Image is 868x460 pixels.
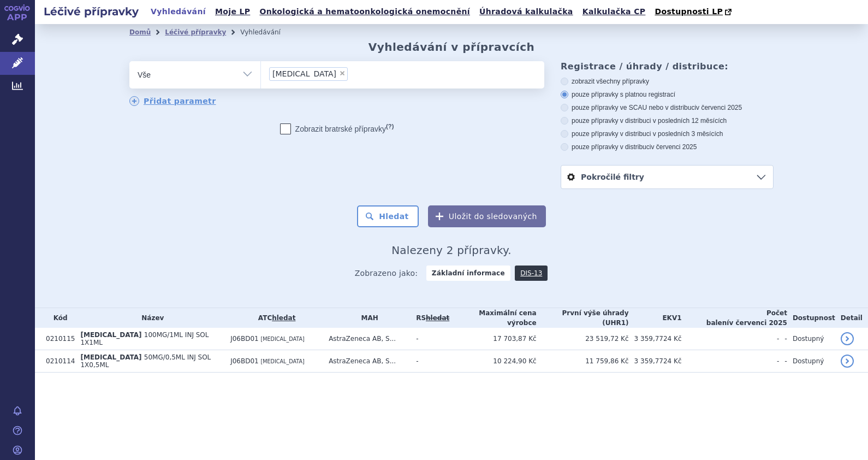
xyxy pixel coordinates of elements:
[280,123,394,134] label: Zobrazit bratrské přípravky
[787,328,835,350] td: Dostupný
[841,332,854,345] a: detail
[629,328,682,350] td: 3 359,7724 Kč
[129,96,216,106] a: Přidat parametr
[682,350,780,373] td: -
[779,328,787,350] td: -
[261,358,305,364] span: [MEDICAL_DATA]
[629,308,682,328] th: EKV1
[476,4,576,19] a: Úhradová kalkulačka
[629,350,682,373] td: 3 359,7724 Kč
[537,350,629,373] td: 11 759,86 Kč
[355,266,418,281] span: Zobrazeno jako:
[426,314,449,322] del: hledat
[449,350,536,373] td: 10 224,90 Kč
[426,314,449,322] a: vyhledávání neobsahuje žádnou platnou referenční skupinu
[579,4,649,19] a: Kalkulačka CP
[40,328,75,350] td: 0210115
[655,7,723,16] span: Dostupnosti LP
[515,266,548,281] a: DIS-13
[696,104,742,111] span: v červenci 2025
[561,129,774,138] label: pouze přípravky v distribuci v posledních 3 měsících
[391,244,512,257] span: Nalezeny 2 přípravky.
[561,116,774,125] label: pouze přípravky v distribuci v posledních 12 měsících
[561,61,774,72] h3: Registrace / úhrady / distribuce:
[787,350,835,373] td: Dostupný
[561,103,774,112] label: pouze přípravky ve SCAU nebo v distribuci
[165,28,226,36] a: Léčivé přípravky
[225,308,323,328] th: ATC
[411,350,449,373] td: -
[729,319,787,327] span: v červenci 2025
[561,90,774,99] label: pouze přípravky s platnou registrací
[35,4,147,19] h2: Léčivé přípravky
[80,331,209,346] span: 100MG/1ML INJ SOL 1X1ML
[261,336,305,342] span: [MEDICAL_DATA]
[272,314,295,322] a: hledat
[411,308,449,328] th: RS
[75,308,225,328] th: Název
[40,308,75,328] th: Kód
[351,67,357,80] input: [MEDICAL_DATA]
[339,70,346,76] span: ×
[841,355,854,368] a: detail
[682,328,780,350] td: -
[80,353,141,361] span: [MEDICAL_DATA]
[357,205,419,227] button: Hledat
[256,4,473,19] a: Onkologická a hematoonkologická onemocnění
[561,166,773,188] a: Pokročilé filtry
[80,353,211,369] span: 50MG/0,5ML INJ SOL 1X0,5ML
[682,308,787,328] th: Počet balení
[537,308,629,328] th: První výše úhrady (UHR1)
[230,357,259,365] span: J06BD01
[779,350,787,373] td: -
[426,266,510,281] strong: Základní informace
[272,70,336,78] span: [MEDICAL_DATA]
[368,40,535,54] h2: Vyhledávání v přípravcích
[411,328,449,350] td: -
[129,28,151,36] a: Domů
[651,4,737,20] a: Dostupnosti LP
[386,123,394,130] abbr: (?)
[40,350,75,373] td: 0210114
[240,24,295,40] li: Vyhledávání
[561,143,774,151] label: pouze přípravky v distribuci
[787,308,835,328] th: Dostupnost
[428,205,546,227] button: Uložit do sledovaných
[323,350,411,373] td: AstraZeneca AB, S...
[449,328,536,350] td: 17 703,87 Kč
[212,4,253,19] a: Moje LP
[835,308,868,328] th: Detail
[80,331,141,339] span: [MEDICAL_DATA]
[323,328,411,350] td: AstraZeneca AB, S...
[449,308,536,328] th: Maximální cena výrobce
[230,335,259,343] span: J06BD01
[147,4,209,19] a: Vyhledávání
[323,308,411,328] th: MAH
[651,143,697,151] span: v červenci 2025
[537,328,629,350] td: 23 519,72 Kč
[561,77,774,86] label: zobrazit všechny přípravky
